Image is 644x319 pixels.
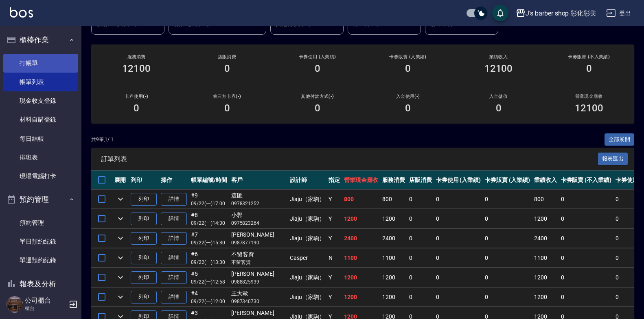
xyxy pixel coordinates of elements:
h3: 0 [315,102,320,114]
td: N [326,248,342,268]
td: 0 [559,288,613,307]
h3: 0 [315,63,320,74]
td: 1200 [342,288,380,307]
td: 1200 [342,209,380,228]
td: 0 [483,209,532,228]
div: J’s barber shop 彰化彰美 [526,8,596,18]
td: Y [326,229,342,248]
h3: 0 [496,102,502,114]
a: 詳情 [161,271,187,284]
a: 每日結帳 [3,129,78,148]
td: 0 [559,268,613,287]
div: [PERSON_NAME] [231,270,286,278]
a: 材料自購登錄 [3,110,78,129]
td: 1200 [380,288,407,307]
td: Jiaju（家駒） [288,229,327,248]
h3: 12100 [484,63,513,74]
a: 打帳單 [3,54,78,73]
h2: 卡券販賣 (不入業績) [554,54,624,60]
td: 0 [559,209,613,228]
button: 報表匯出 [598,153,628,165]
td: Y [326,288,342,307]
td: #6 [189,248,229,268]
p: 09/22 (一) 12:00 [191,298,227,305]
td: 0 [407,209,434,228]
a: 詳情 [161,213,187,225]
th: 帳單編號/時間 [189,171,229,190]
button: save [492,5,508,21]
div: [PERSON_NAME] [231,230,286,239]
td: 0 [434,288,483,307]
div: 小郭 [231,211,286,219]
td: 0 [483,288,532,307]
div: 王大歐 [231,289,286,298]
span: 訂單列表 [101,155,598,163]
td: 800 [532,190,559,209]
button: 登出 [603,6,634,21]
h3: 0 [134,102,139,114]
p: 0987877190 [231,239,286,246]
td: #5 [189,268,229,287]
td: 0 [559,248,613,268]
button: 櫃檯作業 [3,29,78,51]
h2: 業績收入 [463,54,534,60]
td: 0 [407,248,434,268]
h2: 其他付款方式(-) [282,94,353,99]
h3: 0 [224,63,230,74]
td: 0 [407,229,434,248]
button: expand row [114,213,127,225]
div: [PERSON_NAME] [231,309,286,317]
td: #8 [189,209,229,228]
td: 0 [483,268,532,287]
h2: 卡券使用 (入業績) [282,54,353,60]
td: 1100 [342,248,380,268]
button: 預約管理 [3,189,78,210]
a: 詳情 [161,252,187,264]
td: #7 [189,229,229,248]
td: 0 [434,209,483,228]
p: 共 9 筆, 1 / 1 [91,136,114,143]
button: 報表及分析 [3,273,78,295]
a: 排班表 [3,148,78,167]
h3: 0 [405,63,411,74]
td: 1200 [532,268,559,287]
th: 展開 [112,171,129,190]
p: 09/22 (一) 15:30 [191,239,227,246]
td: 1200 [342,268,380,287]
p: 0978321252 [231,200,286,207]
th: 店販消費 [407,171,434,190]
td: 800 [342,190,380,209]
h2: 卡券販賣 (入業績) [372,54,443,60]
p: 09/22 (一) 14:30 [191,219,227,227]
a: 現場電腦打卡 [3,167,78,186]
div: 這匯 [231,191,286,200]
p: 0975823264 [231,219,286,227]
th: 卡券販賣 (入業績) [483,171,532,190]
th: 指定 [326,171,342,190]
td: 1200 [532,288,559,307]
td: 0 [434,229,483,248]
td: Y [326,268,342,287]
h2: 入金使用(-) [372,94,443,99]
td: 800 [380,190,407,209]
th: 業績收入 [532,171,559,190]
h5: 公司櫃台 [25,297,66,305]
td: 1200 [380,268,407,287]
td: Jiaju（家駒） [288,190,327,209]
p: 09/22 (一) 12:58 [191,278,227,286]
h3: 0 [586,63,592,74]
a: 報表匯出 [598,155,628,162]
h3: 服務消費 [101,54,172,60]
p: 0987340730 [231,298,286,305]
td: 0 [407,288,434,307]
h2: 第三方卡券(-) [191,94,262,99]
h3: 12100 [575,102,603,114]
th: 客戶 [229,171,288,190]
td: 1100 [380,248,407,268]
th: 列印 [129,171,159,190]
td: 0 [434,190,483,209]
td: 0 [434,268,483,287]
a: 現金收支登錄 [3,91,78,110]
th: 操作 [159,171,189,190]
td: 0 [559,229,613,248]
